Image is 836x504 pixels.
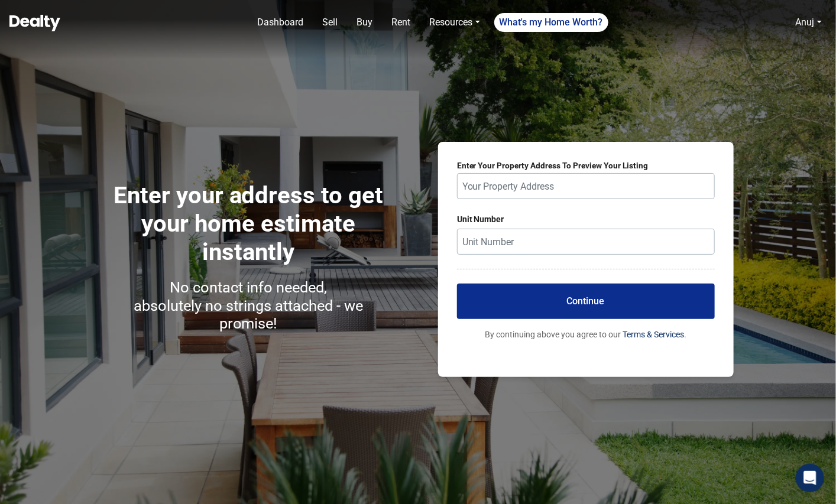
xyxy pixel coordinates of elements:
a: Buy [352,11,377,34]
iframe: BigID CMP Widget [6,469,41,504]
a: Rent [387,11,415,34]
a: Resources [425,11,484,34]
input: Your Property Address [457,173,715,199]
h3: No contact info needed, absolutely no strings attached - we promise! [108,278,388,333]
button: Continue [457,284,715,319]
a: Sell [317,11,342,34]
img: Dealty - Buy, Sell & Rent Homes [9,15,60,31]
h1: Enter your address to get your home estimate instantly [108,181,388,337]
p: By continuing above you agree to our . [457,329,715,341]
label: Unit Number [457,213,715,226]
a: What's my Home Worth? [494,13,608,32]
input: Unit Number [457,229,715,255]
a: Terms & Services [623,330,684,339]
a: Anuj [791,11,827,34]
a: Dashboard [252,11,308,34]
label: Enter Your Property Address To Preview Your Listing [457,161,715,170]
a: Anuj [796,17,815,28]
div: Open Intercom Messenger [796,464,824,492]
